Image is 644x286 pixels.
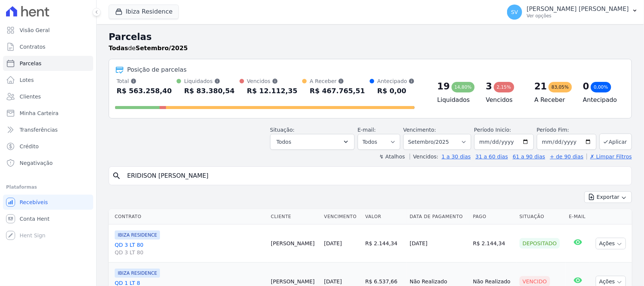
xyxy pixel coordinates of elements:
a: 31 a 60 dias [475,154,508,160]
span: Visão Geral [20,26,50,34]
div: 2,15% [494,82,514,92]
span: IBIZA RESIDENCE [115,269,160,278]
div: Liquidados [184,77,235,85]
a: Transferências [3,122,93,137]
div: Posição de parcelas [127,65,187,74]
div: R$ 563.258,40 [117,85,172,97]
th: Cliente [268,209,321,224]
span: Todos [277,137,291,146]
a: [DATE] [324,278,342,284]
td: [DATE] [407,224,470,263]
div: Vencidos [247,77,298,85]
div: Depositado [520,238,560,249]
th: Vencimento [321,209,362,224]
a: 1 a 30 dias [442,154,471,160]
a: Negativação [3,155,93,171]
div: Antecipado [377,77,415,85]
td: R$ 2.144,34 [362,224,407,263]
span: Conta Hent [20,215,49,223]
span: Minha Carteira [20,109,58,117]
div: A Receber [310,77,365,85]
a: ✗ Limpar Filtros [587,154,632,160]
button: Ações [596,238,626,249]
div: 21 [535,80,547,92]
span: Crédito [20,143,39,150]
p: [PERSON_NAME] [PERSON_NAME] [527,5,629,13]
button: Todos [270,134,355,150]
div: 19 [437,80,450,92]
span: IBIZA RESIDENCE [115,231,160,240]
span: Parcelas [20,60,41,67]
td: R$ 2.144,34 [470,224,516,263]
input: Buscar por nome do lote ou do cliente [123,168,629,183]
a: QD 3 LT 80QD 3 LT 80 [115,241,265,256]
div: 0 [583,80,589,92]
a: Conta Hent [3,211,93,226]
label: E-mail: [358,127,376,133]
th: Data de Pagamento [407,209,470,224]
th: Valor [362,209,407,224]
a: 61 a 90 dias [513,154,545,160]
button: Exportar [584,191,632,203]
span: Clientes [20,93,41,100]
th: Situação [516,209,566,224]
span: Lotes [20,76,34,84]
label: Vencidos: [410,154,438,160]
h4: A Receber [535,95,571,105]
label: Vencimento: [403,127,436,133]
a: Crédito [3,139,93,154]
h2: Parcelas [109,30,632,44]
p: de [109,44,188,53]
a: Recebíveis [3,195,93,210]
td: [PERSON_NAME] [268,224,321,263]
div: 83,05% [549,82,572,92]
label: Período Inicío: [474,127,511,133]
label: Período Fim: [537,126,596,134]
strong: Todas [109,45,128,52]
a: Clientes [3,89,93,104]
div: Plataformas [6,183,90,192]
h4: Antecipado [583,95,619,105]
div: 0,00% [591,82,611,92]
a: Visão Geral [3,23,93,38]
label: Situação: [270,127,295,133]
h4: Vencidos [486,95,523,105]
span: Negativação [20,159,53,167]
a: Parcelas [3,56,93,71]
th: Contrato [109,209,268,224]
a: [DATE] [324,240,342,246]
th: Pago [470,209,516,224]
div: R$ 12.112,35 [247,85,298,97]
div: R$ 83.380,54 [184,85,235,97]
strong: Setembro/2025 [136,45,188,52]
a: Minha Carteira [3,106,93,121]
h4: Liquidados [437,95,474,105]
div: R$ 467.765,51 [310,85,365,97]
span: Transferências [20,126,58,134]
div: Total [117,77,172,85]
div: R$ 0,00 [377,85,415,97]
span: Contratos [20,43,45,51]
label: ↯ Atalhos [379,154,405,160]
span: QD 3 LT 80 [115,249,265,256]
span: SV [511,9,518,15]
button: SV [PERSON_NAME] [PERSON_NAME] Ver opções [501,2,644,23]
a: Contratos [3,39,93,54]
a: Lotes [3,72,93,88]
i: search [112,171,121,180]
button: Ibiza Residence [109,5,179,19]
span: Recebíveis [20,198,48,206]
th: E-mail [566,209,590,224]
div: 14,80% [452,82,475,92]
div: 3 [486,80,492,92]
button: Aplicar [599,134,632,150]
p: Ver opções [527,13,629,19]
a: + de 90 dias [550,154,584,160]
